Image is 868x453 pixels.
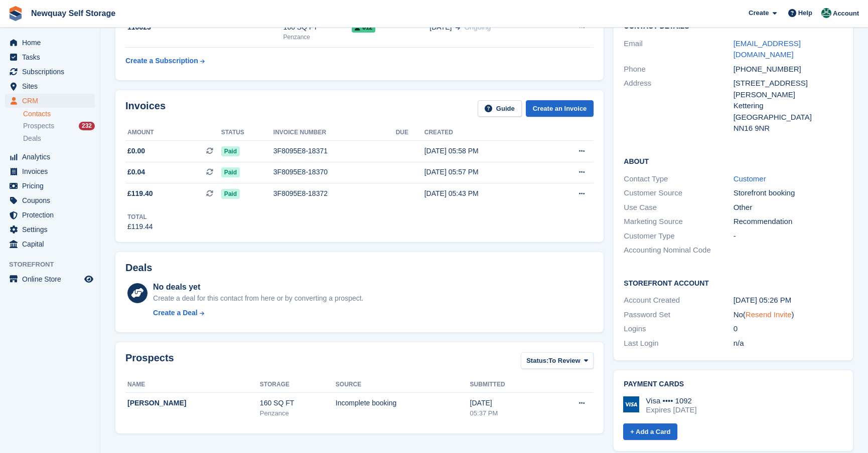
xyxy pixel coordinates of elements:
div: 160 SQ FT [283,22,352,33]
span: 012 [352,23,375,33]
a: Prospects 232 [23,121,95,131]
div: Expires [DATE] [646,405,696,414]
a: menu [5,179,95,193]
div: Account Created [624,295,733,306]
a: menu [5,193,95,207]
span: Paid [221,167,240,177]
span: Tasks [22,50,82,64]
span: Deals [23,134,41,143]
a: menu [5,79,95,93]
div: Recommendation [734,216,843,228]
div: [PHONE_NUMBER] [734,64,843,75]
span: Account [833,9,859,19]
span: Coupons [22,193,82,207]
div: [STREET_ADDRESS][PERSON_NAME] [734,78,843,100]
div: Penzance [260,408,336,418]
div: NN16 9NR [734,123,843,134]
h2: Storefront Account [624,278,843,288]
div: [PERSON_NAME] [127,398,260,408]
div: Other [734,202,843,213]
a: menu [5,237,95,251]
div: Accounting Nominal Code [624,245,733,256]
h2: About [624,156,843,166]
a: menu [5,164,95,178]
th: Due [396,125,424,141]
div: Create a Deal [153,308,198,318]
span: Prospects [23,121,54,131]
span: Settings [22,222,82,237]
div: 3F8095E8-18370 [273,167,396,177]
a: menu [5,50,95,64]
span: Paid [221,146,240,156]
div: 05:37 PM [470,408,547,418]
div: [DATE] 05:57 PM [424,167,546,177]
th: Storage [260,377,336,393]
div: [GEOGRAPHIC_DATA] [734,112,843,123]
div: 0 [734,323,843,335]
a: Newquay Self Storage [27,5,119,22]
div: Use Case [624,202,733,213]
span: Ongoing [464,23,491,31]
div: Create a Subscription [125,56,198,66]
th: Amount [125,125,221,141]
h2: Invoices [125,100,166,117]
div: Kettering [734,100,843,112]
th: Created [424,125,546,141]
span: Subscriptions [22,65,82,79]
div: Password Set [624,309,733,321]
div: 160 SQ FT [260,398,336,408]
a: Contacts [23,109,95,119]
button: Status: To Review [521,352,594,369]
div: 232 [79,122,95,130]
div: Penzance [283,33,352,42]
h2: Deals [125,262,152,274]
span: CRM [22,94,82,108]
div: Logins [624,323,733,335]
div: Visa •••• 1092 [646,396,696,405]
a: menu [5,65,95,79]
div: Email [624,38,733,61]
span: Status: [526,356,548,366]
th: Name [125,377,260,393]
a: Create a Deal [153,308,363,318]
a: + Add a Card [623,423,677,440]
a: Create an Invoice [526,100,594,117]
span: To Review [548,356,580,366]
div: [DATE] 05:43 PM [424,188,546,199]
div: 3F8095E8-18371 [273,146,396,156]
span: Capital [22,237,82,251]
a: menu [5,208,95,222]
div: 3F8095E8-18372 [273,188,396,199]
span: [DATE] [429,22,452,33]
div: Customer Type [624,231,733,242]
span: Analytics [22,150,82,164]
div: Address [624,78,733,134]
a: Customer [734,174,766,183]
span: £119.40 [127,188,153,199]
span: Create [749,8,769,18]
div: Storefront booking [734,187,843,199]
div: - [734,231,843,242]
a: Guide [478,100,522,117]
a: menu [5,94,95,108]
a: Create a Subscription [125,52,205,70]
a: menu [5,272,95,286]
h2: Payment cards [624,380,843,388]
span: Help [798,8,812,18]
div: Customer Source [624,187,733,199]
span: £0.04 [127,167,145,177]
a: [EMAIL_ADDRESS][DOMAIN_NAME] [734,39,801,59]
div: Incomplete booking [336,398,470,408]
span: Sites [22,79,82,93]
th: Invoice number [273,125,396,141]
a: menu [5,36,95,50]
div: £119.44 [127,221,153,232]
a: Deals [23,133,95,144]
div: Last Login [624,338,733,349]
a: menu [5,222,95,237]
th: Submitted [470,377,547,393]
div: 110623 [125,22,283,33]
span: Online Store [22,272,82,286]
span: Storefront [9,260,100,270]
div: Phone [624,64,733,75]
